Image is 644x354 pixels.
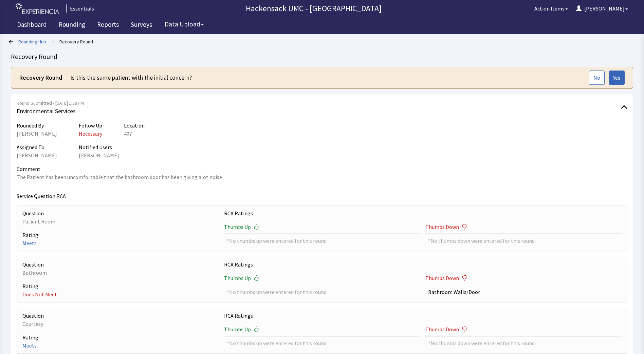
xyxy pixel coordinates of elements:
a: Dashboard [12,17,52,34]
span: Thumbs Down [425,325,459,333]
button: Action Items [530,2,572,15]
a: Recovery Round [59,38,93,45]
p: Hackensack UMC - [GEOGRAPHIC_DATA] [97,3,530,14]
p: Is this the same patient with the initial concern? [70,73,192,82]
span: Bathroom [22,269,47,276]
span: Thumbs Down [425,223,459,231]
div: *No thumbs up were entered for this round [227,288,418,296]
div: *No thumbs up were entered for this round [227,237,418,245]
span: Thumbs Down [425,274,459,282]
p: Rounded By [17,121,57,130]
p: RCA Ratings [224,260,622,269]
img: experiencia_logo.png [16,3,59,14]
button: Data Upload [161,18,208,31]
div: *No thumbs up were entered for this round [227,339,418,347]
div: Essentials [66,4,94,13]
span: > [52,35,54,48]
div: [PERSON_NAME] [79,151,119,159]
span: Yes [613,74,620,82]
span: Meets [22,342,37,349]
p: Follow Up [79,121,102,130]
div: Bathroom Walls/Door [428,288,619,296]
span: Thumbs Up [224,325,251,333]
button: Yes [609,71,625,85]
p: Necessary [79,130,102,138]
a: Rounding [54,17,90,34]
p: RCA Ratings [224,312,622,320]
p: Service Question RCA [17,192,627,200]
span: No [593,74,600,82]
span: Patient Room [22,218,55,225]
span: Environmental Services [17,106,621,116]
p: Comment [17,165,627,173]
button: [PERSON_NAME] [572,2,632,15]
p: Question [22,209,219,217]
p: The Patient has been uncomfortable that the bathroom door has been giving alot noise [17,173,627,181]
div: *No thumbs down were entered for this round [428,339,619,347]
a: Reports [92,17,124,34]
p: Rating [22,333,219,341]
span: Thumbs Up [224,223,251,231]
strong: Recovery Round [19,74,62,81]
p: Location [124,121,145,130]
div: 407 [124,130,145,138]
p: Rating [22,231,219,239]
a: Surveys [126,17,157,34]
p: Question [22,312,219,320]
div: [PERSON_NAME] [17,151,57,159]
div: *No thumbs down were entered for this round [428,237,619,245]
p: Question [22,260,219,269]
p: Notified Users [79,143,119,151]
div: [PERSON_NAME] [17,130,57,138]
span: Does Not Meet [22,291,57,298]
p: Rating [22,282,219,290]
button: No [589,71,605,85]
p: RCA Ratings [224,209,622,217]
span: Round Submitted - [DATE] 1:38 PM [17,100,621,106]
span: Courtesy [22,320,43,327]
p: Assigned To [17,143,57,151]
span: Meets [22,240,37,247]
span: Thumbs Up [224,274,251,282]
a: Rounding Hub [18,38,46,45]
div: Recovery Round [11,52,633,61]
